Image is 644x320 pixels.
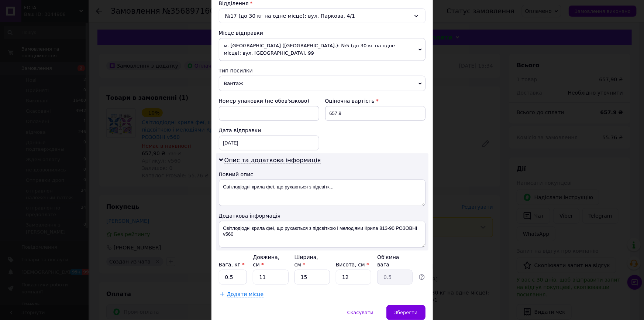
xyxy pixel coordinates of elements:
[219,221,426,248] textarea: Світлодіодні крила феї, що рухаються з підсвіткою і мелодіями Крила 813-90 РОЗОВНІ v560
[336,262,369,268] label: Висота, см
[219,180,426,206] textarea: Світлодіодні крила феї, що рухаються з підсвітк...
[219,38,426,61] span: м. [GEOGRAPHIC_DATA] ([GEOGRAPHIC_DATA].): №5 (до 30 кг на одне місце): вул. [GEOGRAPHIC_DATA], 99
[394,310,417,315] span: Зберегти
[219,8,426,23] div: №17 (до 30 кг на одне місце): вул. Паркова, 4/1
[219,212,426,219] div: Додаткова інформація
[219,127,319,134] div: Дата відправки
[219,171,426,178] div: Повний опис
[219,262,245,268] label: Вага, кг
[224,157,321,164] span: Опис та додаткова інформація
[219,97,319,105] div: Номер упаковки (не обов'язково)
[295,254,318,268] label: Ширина, см
[347,310,373,315] span: Скасувати
[253,254,279,268] label: Довжина, см
[377,253,413,268] div: Об'ємна вага
[325,97,426,105] div: Оціночна вартість
[219,30,264,36] span: Місце відправки
[227,291,264,297] span: Додати місце
[219,68,253,74] span: Тип посилки
[219,76,426,91] span: Вантаж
